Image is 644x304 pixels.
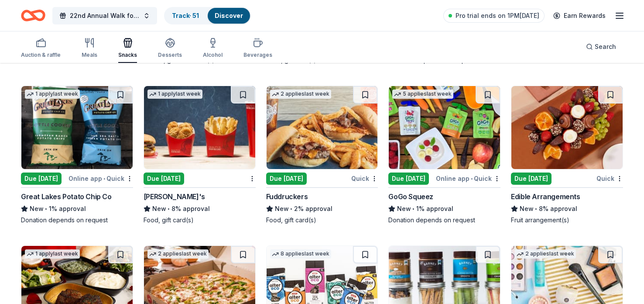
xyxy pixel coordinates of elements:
[69,173,133,184] div: Online app Quick
[21,173,62,185] div: Due [DATE]
[172,12,199,19] a: Track· 51
[30,204,44,214] span: New
[103,175,105,182] span: •
[388,216,500,225] div: Donation depends on request
[168,205,170,212] span: •
[82,52,97,59] div: Meals
[388,86,500,225] a: Image for GoGo Squeez5 applieslast weekDue [DATE]Online app•QuickGoGo SqueezNew•1% approvalDonati...
[21,86,133,225] a: Image for Great Lakes Potato Chip Co1 applylast weekDue [DATE]Online app•QuickGreat Lakes Potato ...
[266,204,378,214] div: 2% approval
[144,204,256,214] div: 8% approval
[243,52,272,59] div: Beverages
[270,90,331,99] div: 2 applies last week
[436,173,500,184] div: Online app Quick
[243,34,272,63] button: Beverages
[21,52,61,59] div: Auction & raffle
[351,173,378,184] div: Quick
[25,249,80,259] div: 1 apply last week
[203,52,223,59] div: Alcohol
[413,205,415,212] span: •
[266,86,378,225] a: Image for Fuddruckers 2 applieslast weekDue [DATE]QuickFuddruckersNew•2% approvalFood, gift card(s)
[21,5,45,26] a: Home
[511,216,623,225] div: Fruit arrangement(s)
[511,86,623,169] img: Image for Edible Arrangements
[596,173,623,184] div: Quick
[266,191,308,202] div: Fuddruckers
[144,173,184,185] div: Due [DATE]
[511,191,580,202] div: Edible Arrangements
[397,204,411,214] span: New
[388,173,429,185] div: Due [DATE]
[275,204,289,214] span: New
[118,52,137,59] div: Snacks
[548,8,611,24] a: Earn Rewards
[267,86,378,169] img: Image for Fuddruckers
[70,10,140,21] span: 22nd Annual Walk for [MEDICAL_DATA] Awareness and Acceptance
[21,216,133,225] div: Donation depends on request
[443,9,545,23] a: Pro trial ends on 1PM[DATE]
[511,86,623,225] a: Image for Edible ArrangementsDue [DATE]QuickEdible ArrangementsNew•8% approvalFruit arrangement(s)
[535,205,538,212] span: •
[511,173,552,185] div: Due [DATE]
[21,191,112,202] div: Great Lakes Potato Chip Co
[152,204,166,214] span: New
[392,90,453,99] div: 5 applies last week
[266,216,378,225] div: Food, gift card(s)
[158,52,182,59] div: Desserts
[52,7,157,24] button: 22nd Annual Walk for [MEDICAL_DATA] Awareness and Acceptance
[144,191,205,202] div: [PERSON_NAME]'s
[595,41,616,52] span: Search
[144,216,256,225] div: Food, gift card(s)
[388,191,433,202] div: GoGo Squeez
[82,34,97,63] button: Meals
[579,38,623,55] button: Search
[515,249,576,259] div: 2 applies last week
[456,10,539,21] span: Pro trial ends on 1PM[DATE]
[471,175,473,182] span: •
[215,12,243,19] a: Discover
[147,249,209,259] div: 2 applies last week
[45,205,47,212] span: •
[144,86,255,169] img: Image for Wendy's
[388,204,500,214] div: 1% approval
[203,34,223,63] button: Alcohol
[270,249,331,259] div: 8 applies last week
[266,173,307,185] div: Due [DATE]
[21,204,133,214] div: 1% approval
[164,7,251,24] button: Track· 51Discover
[290,205,292,212] span: •
[21,86,133,169] img: Image for Great Lakes Potato Chip Co
[21,34,61,63] button: Auction & raffle
[144,86,256,225] a: Image for Wendy's1 applylast weekDue [DATE][PERSON_NAME]'sNew•8% approvalFood, gift card(s)
[389,86,500,169] img: Image for GoGo Squeez
[158,34,182,63] button: Desserts
[118,34,137,63] button: Snacks
[147,90,202,99] div: 1 apply last week
[520,204,534,214] span: New
[25,90,80,99] div: 1 apply last week
[511,204,623,214] div: 8% approval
